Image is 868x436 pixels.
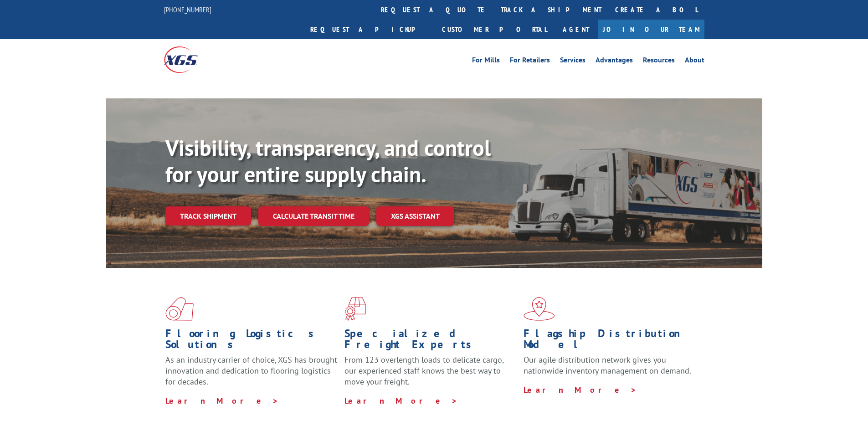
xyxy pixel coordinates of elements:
a: Resources [643,56,675,67]
a: Learn More > [165,395,279,406]
a: Track shipment [165,206,251,226]
a: Join Our Team [598,20,704,39]
p: From 123 overlength loads to delicate cargo, our experienced staff knows the best way to move you... [344,354,517,395]
a: Calculate transit time [258,206,369,226]
span: As an industry carrier of choice, XGS has brought innovation and dedication to flooring logistics... [165,354,337,387]
img: xgs-icon-flagship-distribution-model-red [524,297,555,321]
span: Our agile distribution network gives you nationwide inventory management on demand. [524,354,691,376]
a: For Retailers [510,56,550,67]
a: For Mills [472,56,500,67]
a: Advantages [596,56,633,67]
h1: Specialized Freight Experts [344,328,517,354]
img: xgs-icon-focused-on-flooring-red [344,297,366,321]
b: Visibility, transparency, and control for your entire supply chain. [165,133,491,188]
img: xgs-icon-total-supply-chain-intelligence-red [165,297,194,321]
a: Learn More > [344,395,458,406]
a: Request a pickup [303,20,435,39]
h1: Flooring Logistics Solutions [165,328,338,354]
a: Services [560,56,586,67]
a: About [685,56,704,67]
a: XGS ASSISTANT [376,206,454,226]
a: Agent [554,20,598,39]
a: Customer Portal [435,20,554,39]
h1: Flagship Distribution Model [524,328,696,354]
a: Learn More > [524,385,637,395]
a: [PHONE_NUMBER] [164,5,211,14]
